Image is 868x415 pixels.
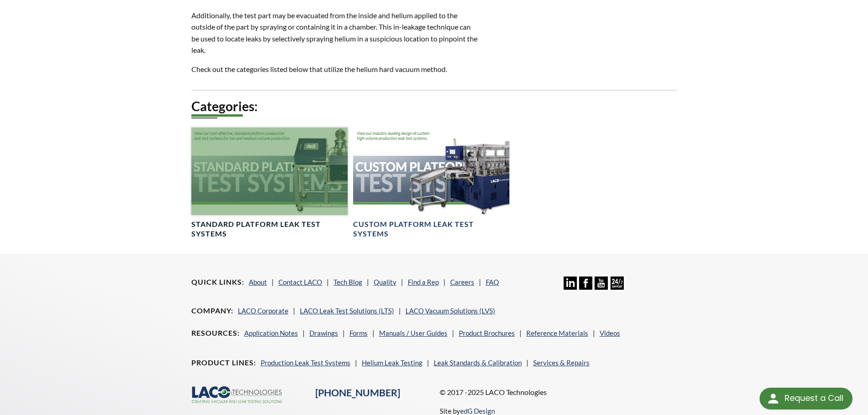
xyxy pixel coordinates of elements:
a: edG Design [460,407,495,415]
a: Contact LACO [278,278,322,286]
a: Careers [450,278,474,286]
a: Drawings [309,329,338,337]
p: Check out the categories listed below that utilize the helium hard vacuum method. [191,63,478,75]
a: 24/7 Support [611,283,624,291]
img: 24/7 Support Icon [611,277,624,290]
a: LACO Leak Test Solutions (LTS) [300,307,394,315]
h4: Standard Platform Leak Test Systems [191,220,348,239]
a: Manuals / User Guides [379,329,447,337]
a: Product Brochures [459,329,515,337]
div: Request a Call [785,388,843,409]
a: FAQ [486,278,499,286]
h2: Categories: [191,98,677,115]
a: LACO Corporate [238,307,288,315]
p: © 2017 -2025 LACO Technologies [440,386,677,398]
a: [PHONE_NUMBER] [315,387,400,399]
a: Find a Rep [408,278,439,286]
a: LACO Vacuum Solutions (LVS) [406,307,495,315]
a: Forms [349,329,368,337]
h4: Quick Links [191,277,244,287]
a: Helium Leak Testing [362,359,422,367]
a: Application Notes [244,329,298,337]
h4: Product Lines [191,358,256,368]
img: round button [766,391,781,406]
a: Tech Blog [334,278,362,286]
a: Reference Materials [526,329,588,337]
a: Leak Standards & Calibration [434,359,522,367]
p: Additionally, the test part may be evacuated from the inside and helium applied to the outside of... [191,10,478,56]
a: Production Leak Test Systems [261,359,350,367]
a: Quality [374,278,396,286]
a: Videos [600,329,620,337]
a: Services & Repairs [533,359,590,367]
h4: Company [191,306,233,316]
h4: Custom Platform Leak Test Systems [353,220,509,239]
div: Request a Call [760,388,853,410]
a: Standard Platform Test Systems headerStandard Platform Leak Test Systems [191,128,348,239]
a: Custom Platform Test Systems headerCustom Platform Leak Test Systems [353,128,509,239]
h4: Resources [191,328,240,338]
a: About [249,278,267,286]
